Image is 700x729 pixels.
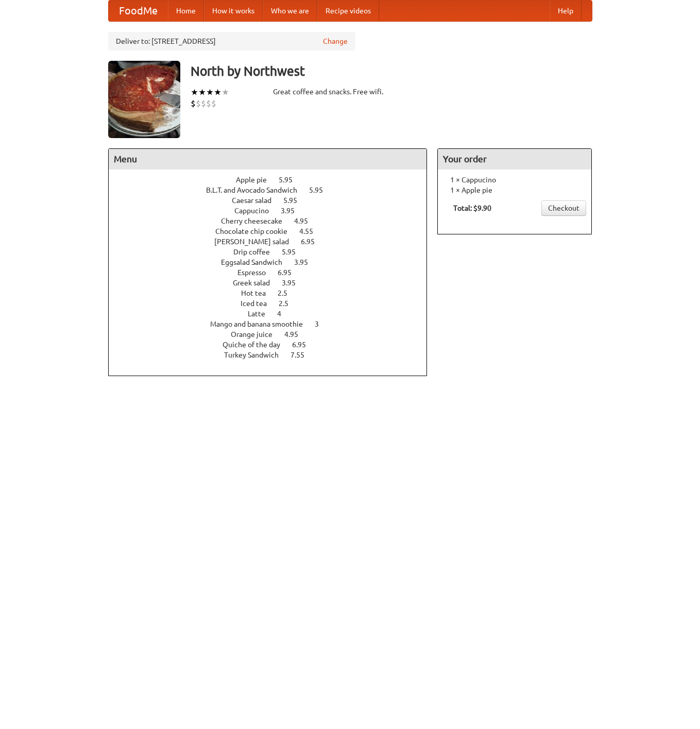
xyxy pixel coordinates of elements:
[550,1,582,21] a: Help
[221,258,327,266] a: Eggsalad Sandwich 3.95
[453,204,491,212] b: Total: $9.90
[191,87,198,98] li: ★
[168,1,204,21] a: Home
[241,299,308,308] a: Iced tea 2.5
[214,87,221,98] li: ★
[196,98,201,109] li: $
[234,207,314,215] a: Cappucino 3.95
[231,330,283,338] span: Orange juice
[236,176,312,184] a: Apple pie 5.95
[108,61,180,138] img: angular.jpg
[211,98,216,109] li: $
[221,258,293,266] span: Eggsalad Sandwich
[241,289,306,297] a: Hot tea 2.5
[215,227,298,235] span: Chocolate chip cookie
[223,341,291,349] span: Quiche of the day
[233,279,280,287] span: Greek salad
[224,351,323,359] a: Turkey Sandwich 7.55
[233,279,315,287] a: Greek salad 3.95
[191,61,592,81] h3: North by Northwest
[248,310,300,318] a: Latte 4
[282,248,306,256] span: 5.95
[214,238,299,246] span: [PERSON_NAME] salad
[277,310,292,318] span: 4
[109,1,168,21] a: FoodMe
[248,310,276,318] span: Latte
[108,32,355,50] div: Deliver to: [STREET_ADDRESS]
[232,196,282,205] span: Caesar salad
[233,248,280,256] span: Drip coffee
[282,279,306,287] span: 3.95
[210,320,313,328] span: Mango and banana smoothie
[206,186,308,194] span: B.L.T. and Avocado Sandwich
[241,299,277,308] span: Iced tea
[279,176,303,184] span: 5.95
[273,87,428,97] div: Great coffee and snacks. Free wifi.
[279,299,299,308] span: 2.5
[206,98,211,109] li: $
[206,186,342,194] a: B.L.T. and Avocado Sandwich 5.95
[323,36,348,46] a: Change
[294,258,318,266] span: 3.95
[263,1,317,21] a: Who we are
[221,87,229,98] li: ★
[191,98,196,109] li: $
[283,196,308,205] span: 5.95
[223,341,325,349] a: Quiche of the day 6.95
[201,98,206,109] li: $
[291,351,315,359] span: 7.55
[443,185,586,195] li: 1 × Apple pie
[237,268,276,277] span: Espresso
[214,238,334,246] a: [PERSON_NAME] salad 6.95
[204,1,263,21] a: How it works
[224,351,289,359] span: Turkey Sandwich
[221,217,293,225] span: Cherry cheesecake
[198,87,206,98] li: ★
[237,268,311,277] a: Espresso 6.95
[232,196,316,205] a: Caesar salad 5.95
[541,200,586,216] a: Checkout
[241,289,276,297] span: Hot tea
[278,289,298,297] span: 2.5
[236,176,277,184] span: Apple pie
[309,186,333,194] span: 5.95
[301,238,325,246] span: 6.95
[109,149,427,169] h4: Menu
[294,217,318,225] span: 4.95
[281,207,305,215] span: 3.95
[284,330,309,338] span: 4.95
[278,268,302,277] span: 6.95
[215,227,332,235] a: Chocolate chip cookie 4.55
[221,217,327,225] a: Cherry cheesecake 4.95
[317,1,379,21] a: Recipe videos
[206,87,214,98] li: ★
[234,207,279,215] span: Cappucino
[438,149,591,169] h4: Your order
[233,248,315,256] a: Drip coffee 5.95
[210,320,338,328] a: Mango and banana smoothie 3
[299,227,323,235] span: 4.55
[231,330,317,338] a: Orange juice 4.95
[292,341,316,349] span: 6.95
[443,175,586,185] li: 1 × Cappucino
[315,320,329,328] span: 3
